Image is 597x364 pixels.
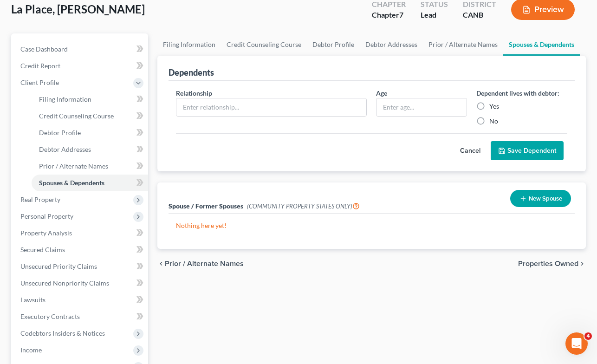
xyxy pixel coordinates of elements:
button: Save Dependent [491,141,564,161]
span: 7 [399,10,403,19]
a: Unsecured Nonpriority Claims [13,275,148,292]
i: chevron_right [578,260,586,267]
a: Debtor Addresses [32,141,148,158]
div: Lead [421,10,448,20]
a: Prior / Alternate Names [423,33,503,56]
span: Spouse / Former Spouses [169,202,243,210]
a: Credit Counseling Course [221,33,307,56]
button: New Spouse [510,190,571,207]
span: Property Analysis [20,229,72,237]
a: Credit Report [13,58,148,74]
a: Filing Information [157,33,221,56]
input: Enter relationship... [176,98,367,116]
a: Spouses & Dependents [503,33,580,56]
button: chevron_left Prior / Alternate Names [157,260,244,267]
span: Income [20,346,42,354]
a: Debtor Profile [32,124,148,141]
div: CANB [463,10,496,20]
a: Case Dashboard [13,41,148,58]
div: Dependents [169,67,214,78]
span: Real Property [20,195,60,203]
span: Unsecured Priority Claims [20,262,97,270]
span: Personal Property [20,212,73,220]
iframe: Intercom live chat [565,332,588,355]
a: Unsecured Priority Claims [13,258,148,275]
a: Property Analysis [13,225,148,241]
p: Nothing here yet! [176,221,568,230]
span: 4 [584,332,592,340]
label: Dependent lives with debtor: [476,88,559,98]
label: No [489,117,498,126]
span: Prior / Alternate Names [39,162,108,170]
a: Spouses & Dependents [32,175,148,191]
span: Relationship [176,89,212,97]
span: Case Dashboard [20,45,68,53]
label: Age [376,88,387,98]
div: Chapter [372,10,406,20]
a: Credit Counseling Course [32,108,148,124]
span: La Place, [PERSON_NAME] [11,2,145,16]
span: Unsecured Nonpriority Claims [20,279,109,287]
a: Lawsuits [13,292,148,308]
span: Client Profile [20,78,59,86]
span: Executory Contracts [20,312,80,320]
button: Properties Owned chevron_right [518,260,586,267]
label: Yes [489,102,499,111]
span: Secured Claims [20,246,65,253]
span: Filing Information [39,95,91,103]
a: Debtor Addresses [360,33,423,56]
span: Credit Counseling Course [39,112,114,120]
a: Executory Contracts [13,308,148,325]
span: Lawsuits [20,296,45,304]
a: Debtor Profile [307,33,360,56]
i: chevron_left [157,260,165,267]
a: Filing Information [32,91,148,108]
a: Prior / Alternate Names [32,158,148,175]
span: Prior / Alternate Names [165,260,244,267]
span: Debtor Profile [39,129,81,136]
span: Spouses & Dependents [39,179,104,187]
span: Properties Owned [518,260,578,267]
input: Enter age... [376,98,467,116]
span: (COMMUNITY PROPERTY STATES ONLY) [247,202,360,210]
a: Secured Claims [13,241,148,258]
span: Debtor Addresses [39,145,91,153]
span: Codebtors Insiders & Notices [20,329,105,337]
span: Credit Report [20,62,60,70]
button: Cancel [450,142,491,160]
